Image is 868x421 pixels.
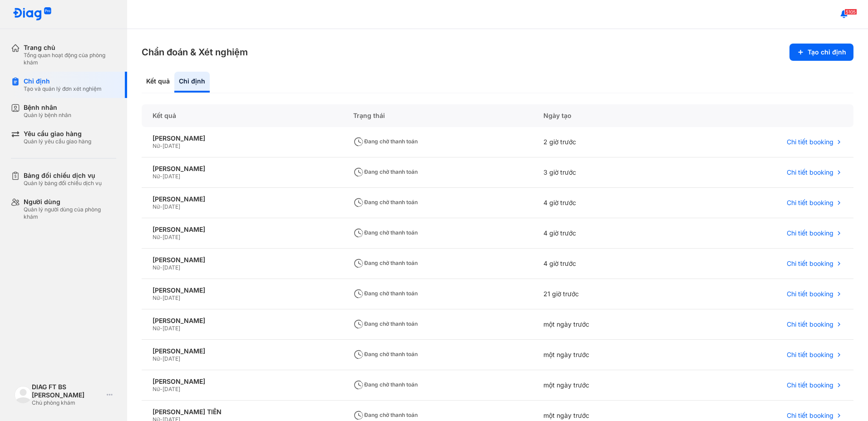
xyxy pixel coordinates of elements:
div: [PERSON_NAME] [153,195,331,203]
div: Chỉ định [24,77,102,85]
span: Đang chờ thanh toán [353,199,418,206]
span: [DATE] [163,142,180,149]
img: logo [15,386,32,403]
span: Nữ [153,142,160,149]
span: Đang chờ thanh toán [353,351,418,357]
span: Chi tiết booking [787,411,833,420]
span: [DATE] [163,264,180,271]
span: [DATE] [163,203,180,210]
span: Đang chờ thanh toán [353,229,418,236]
div: Trạng thái [342,104,533,127]
img: logo [13,7,52,21]
span: Đang chờ thanh toán [353,411,418,418]
div: [PERSON_NAME] [153,317,331,325]
span: [DATE] [163,355,180,362]
span: Đang chờ thanh toán [353,259,418,266]
span: - [160,203,163,210]
div: Bệnh nhân [24,103,71,112]
span: - [160,386,163,392]
div: [PERSON_NAME] [153,225,331,234]
span: Đang chờ thanh toán [353,138,418,145]
div: 2 giờ trước [533,127,682,157]
span: - [160,325,163,332]
span: Chi tiết booking [787,290,833,298]
div: Yêu cầu giao hàng [24,130,91,138]
div: Người dùng [24,198,116,206]
div: 3 giờ trước [533,157,682,188]
div: Kết quả [142,104,342,127]
div: [PERSON_NAME] [153,286,331,294]
span: Chi tiết booking [787,320,833,328]
div: 21 giờ trước [533,279,682,309]
h3: Chẩn đoán & Xét nghiệm [142,46,248,59]
span: Đang chờ thanh toán [353,381,418,388]
span: - [160,355,163,362]
div: Chủ phòng khám [32,399,103,406]
span: Chi tiết booking [787,381,833,389]
span: Chi tiết booking [787,199,833,207]
span: Nữ [153,355,160,362]
div: [PERSON_NAME] [153,134,331,142]
div: 4 giờ trước [533,249,682,279]
span: Đang chờ thanh toán [353,168,418,175]
span: [DATE] [163,325,180,332]
span: [DATE] [163,234,180,240]
span: - [160,294,163,301]
span: - [160,234,163,240]
div: Trang chủ [24,44,116,52]
span: Đang chờ thanh toán [353,290,418,297]
div: [PERSON_NAME] [153,165,331,173]
div: DIAG FT BS [PERSON_NAME] [32,383,103,399]
span: [DATE] [163,173,180,180]
div: Tổng quan hoạt động của phòng khám [24,52,116,66]
span: Nữ [153,234,160,240]
div: Kết quả [142,72,174,93]
div: Ngày tạo [533,104,682,127]
button: Tạo chỉ định [789,44,853,61]
span: Đang chờ thanh toán [353,320,418,327]
span: Nữ [153,294,160,301]
span: Chi tiết booking [787,259,833,268]
div: Quản lý bảng đối chiếu dịch vụ [24,180,102,187]
span: [DATE] [163,294,180,301]
div: [PERSON_NAME] [153,256,331,264]
div: [PERSON_NAME] [153,347,331,355]
div: Tạo và quản lý đơn xét nghiệm [24,85,102,93]
span: Nữ [153,264,160,271]
span: [DATE] [163,386,180,392]
span: Chi tiết booking [787,351,833,359]
span: - [160,173,163,180]
div: Quản lý yêu cầu giao hàng [24,138,91,145]
span: Chi tiết booking [787,138,833,146]
div: một ngày trước [533,370,682,401]
span: Nữ [153,203,160,210]
div: Chỉ định [174,72,210,93]
span: Nữ [153,325,160,332]
div: 4 giờ trước [533,188,682,218]
div: [PERSON_NAME] [153,377,331,386]
div: Quản lý bệnh nhân [24,112,71,119]
span: Chi tiết booking [787,168,833,176]
div: Bảng đối chiếu dịch vụ [24,171,102,180]
div: [PERSON_NAME] TIỀN [153,408,331,416]
div: một ngày trước [533,309,682,340]
div: một ngày trước [533,340,682,370]
span: Chi tiết booking [787,229,833,237]
span: Nữ [153,173,160,180]
span: Nữ [153,386,160,392]
span: - [160,142,163,149]
div: 4 giờ trước [533,218,682,249]
span: 5105 [844,9,857,15]
div: Quản lý người dùng của phòng khám [24,206,116,220]
span: - [160,264,163,271]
